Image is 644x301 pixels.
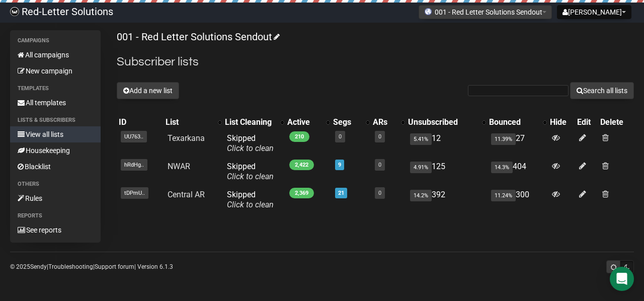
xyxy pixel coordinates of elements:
a: Blacklist [10,159,101,175]
span: tDPmU.. [121,187,148,199]
div: Unsubscribed [408,117,477,127]
a: Click to clean [227,200,274,209]
li: Templates [10,83,101,95]
td: 125 [406,158,488,186]
div: Segs [333,117,361,127]
a: Rules [10,190,101,206]
span: 11.39% [491,133,516,145]
th: ID: No sort applied, sorting is disabled [117,115,164,129]
li: Lists & subscribers [10,114,101,126]
button: Add a new list [117,82,179,99]
th: Unsubscribed: No sort applied, activate to apply an ascending sort [406,115,488,129]
div: Bounced [489,117,538,127]
li: Reports [10,210,101,222]
a: All templates [10,95,101,111]
a: NWAR [168,162,190,171]
span: UU763.. [121,131,147,142]
a: View all lists [10,126,101,142]
th: Segs: No sort applied, activate to apply an ascending sort [331,115,371,129]
div: Active [287,117,321,127]
a: See reports [10,222,101,238]
td: 300 [487,186,548,214]
span: 14.2% [410,190,432,201]
div: Delete [600,117,632,127]
a: All campaigns [10,47,101,63]
p: © 2025 | | | Version 6.1.3 [10,261,173,272]
td: 12 [406,129,488,158]
a: Support forum [95,263,134,270]
span: 5.41% [410,133,432,145]
span: 11.24% [491,190,516,201]
li: Others [10,178,101,190]
th: Active: No sort applied, activate to apply an ascending sort [285,115,331,129]
th: List Cleaning: No sort applied, activate to apply an ascending sort [223,115,285,129]
th: Hide: No sort applied, sorting is disabled [548,115,575,129]
div: Open Intercom Messenger [610,267,634,291]
div: List [166,117,213,127]
a: 001 - Red Letter Solutions Sendout [117,31,278,43]
a: 9 [338,162,341,168]
button: 001 - Red Letter Solutions Sendout [419,5,552,19]
li: Campaigns [10,35,101,47]
th: Bounced: No sort applied, activate to apply an ascending sort [487,115,548,129]
div: Hide [550,117,573,127]
span: hRdHg.. [121,159,147,171]
span: Skipped [227,162,274,181]
button: Search all lists [570,82,634,99]
h2: Subscriber lists [117,53,634,71]
td: 27 [487,129,548,158]
a: Click to clean [227,143,274,153]
th: ARs: No sort applied, activate to apply an ascending sort [371,115,406,129]
img: favicons [424,8,432,16]
div: List Cleaning [225,117,275,127]
button: [PERSON_NAME] [557,5,631,19]
span: 4.91% [410,162,432,173]
a: 0 [339,133,342,140]
a: Click to clean [227,172,274,181]
a: 0 [378,190,381,196]
span: 2,422 [289,160,314,170]
a: Texarkana [168,133,205,143]
th: Edit: No sort applied, sorting is disabled [575,115,598,129]
a: 0 [378,162,381,168]
span: Skipped [227,190,274,209]
th: Delete: No sort applied, sorting is disabled [598,115,634,129]
div: Edit [577,117,596,127]
a: Sendy [30,263,47,270]
a: 0 [378,133,381,140]
a: 21 [338,190,344,196]
a: Troubleshooting [48,263,93,270]
span: 2,369 [289,188,314,198]
img: 983279c4004ba0864fc8a668c650e103 [10,7,19,16]
span: 210 [289,131,309,142]
th: List: No sort applied, activate to apply an ascending sort [164,115,223,129]
td: 404 [487,158,548,186]
a: Housekeeping [10,142,101,159]
a: New campaign [10,63,101,79]
span: 14.3% [491,162,513,173]
div: ID [119,117,162,127]
td: 392 [406,186,488,214]
div: ARs [373,117,396,127]
a: Central AR [168,190,205,199]
span: Skipped [227,133,274,153]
